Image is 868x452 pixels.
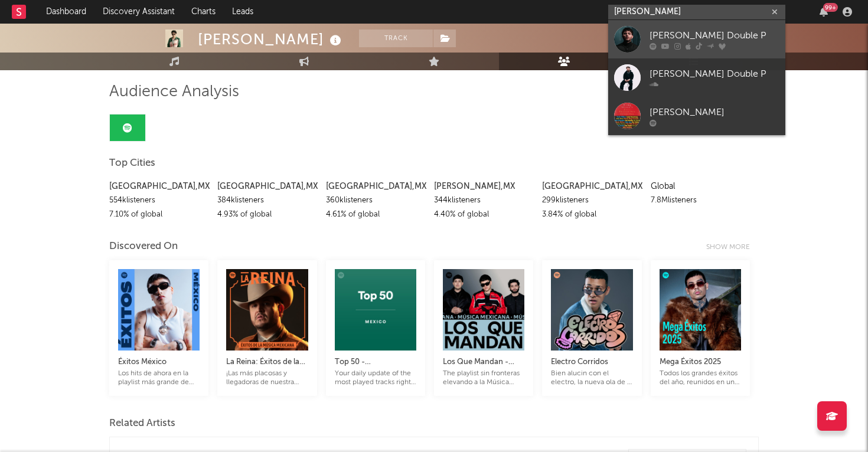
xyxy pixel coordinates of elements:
span: Top Cities [109,156,155,171]
div: 299k listeners [542,194,641,208]
div: Éxitos México [118,355,200,369]
div: 554k listeners [109,194,208,208]
a: [PERSON_NAME] Double P [608,20,785,58]
div: [GEOGRAPHIC_DATA] , MX [326,179,425,194]
div: Bien alucin con el electro, la nueva ola de la fiesta. Cover: [PERSON_NAME] [551,369,632,387]
div: Todos los grandes éxitos del año, reunidos en un solo lugar. [PERSON_NAME] en portada. [660,369,741,387]
div: Discovered On [109,240,178,254]
a: [PERSON_NAME] Double P [608,58,785,97]
div: 4.93 % of global [217,208,316,222]
a: Top 50 - [GEOGRAPHIC_DATA]Your daily update of the most played tracks right now - [GEOGRAPHIC_DATA]. [335,343,416,387]
div: The playlist sin fronteras elevando a la Música Mexicana. Cover: Clave Especial [443,369,524,387]
div: Global [651,179,750,194]
div: Mega Éxitos 2025 [660,355,741,369]
div: [GEOGRAPHIC_DATA] , MX [109,179,208,194]
a: Mega Éxitos 2025Todos los grandes éxitos del año, reunidos en un solo lugar. [PERSON_NAME] en por... [660,343,741,387]
div: Electro Corridos [551,355,632,369]
span: Audience Analysis [109,85,239,99]
div: 99 + [823,3,838,12]
div: 3.84 % of global [542,208,641,222]
div: Show more [706,240,759,254]
div: 360k listeners [326,194,425,208]
a: Éxitos MéxicoLos hits de ahora en la playlist más grande de [GEOGRAPHIC_DATA]. El Malilla en port... [118,343,200,387]
div: Los Que Mandan - Música Mexicana [443,355,524,369]
div: [PERSON_NAME] Double P [650,67,779,81]
div: [GEOGRAPHIC_DATA] , MX [542,179,641,194]
div: [PERSON_NAME] Double P [650,28,779,42]
a: La Reina: Éxitos de la Música Mexicana¡Las más placosas y llegadoras de nuestra música! [PERSON_N... [226,343,308,387]
div: Los hits de ahora en la playlist más grande de [GEOGRAPHIC_DATA]. El Malilla en portada. [118,369,200,387]
div: Top 50 - [GEOGRAPHIC_DATA] [335,355,416,369]
div: [PERSON_NAME] , MX [434,179,533,194]
div: La Reina: Éxitos de la Música Mexicana [226,355,308,369]
div: [PERSON_NAME] [198,30,344,49]
div: ¡Las más placosas y llegadoras de nuestra música! [PERSON_NAME] con [PERSON_NAME]. [226,369,308,387]
div: [GEOGRAPHIC_DATA] , MX [217,179,316,194]
div: [PERSON_NAME] [650,105,779,119]
a: [PERSON_NAME] [608,97,785,135]
span: Related Artists [109,417,175,431]
a: Los Que Mandan - Música MexicanaThe playlist sin fronteras elevando a la Música Mexicana. Cover: ... [443,343,524,387]
div: 7.10 % of global [109,208,208,222]
button: 99+ [820,7,828,17]
input: Search for artists [608,5,785,19]
div: 4.40 % of global [434,208,533,222]
a: Electro CorridosBien alucin con el electro, la nueva ola de la fiesta. Cover: [PERSON_NAME] [551,343,632,387]
div: 7.8M listeners [651,194,750,208]
div: 4.61 % of global [326,208,425,222]
div: Your daily update of the most played tracks right now - [GEOGRAPHIC_DATA]. [335,369,416,387]
div: 384k listeners [217,194,316,208]
button: Track [359,30,433,47]
div: 344k listeners [434,194,533,208]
